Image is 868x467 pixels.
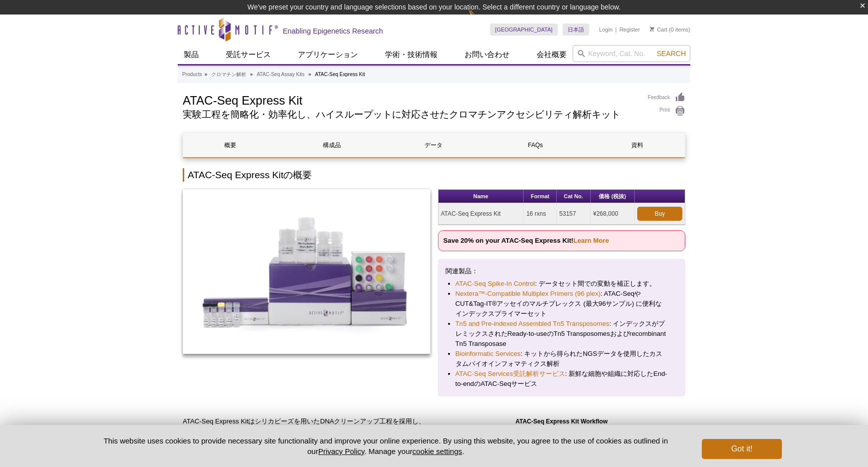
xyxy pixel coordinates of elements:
a: Buy [637,207,682,221]
a: データ [386,133,481,157]
a: Nextera™-Compatible Multiplex Primers (96 plex) [456,289,601,299]
a: Print [648,106,685,117]
th: 価格 (税抜) [591,190,635,203]
span: Search [657,50,686,58]
a: 学術・技術情報 [379,45,444,64]
h1: ATAC-Seq Express Kit [183,92,638,107]
td: ATAC-Seq Express Kit [439,203,524,225]
a: Products [182,70,202,79]
li: ATAC-Seq Express Kit [315,72,365,77]
a: クロマチン解析 [211,70,246,79]
a: 会社概要 [531,45,573,64]
td: ¥268,000 [591,203,635,225]
li: » [308,72,311,77]
a: 日本語 [563,24,589,36]
h2: Enabling Epigenetics Research [283,27,383,36]
strong: Save 20% on your ATAC-Seq Express Kit! [444,237,609,244]
li: » [204,72,207,77]
a: 概要 [183,133,277,157]
a: Bioinformatic Services [456,349,521,359]
a: 製品 [178,45,205,64]
input: Keyword, Cat. No. [573,45,690,62]
button: Search [654,49,689,58]
td: 53157 [557,203,590,225]
a: [GEOGRAPHIC_DATA] [490,24,558,36]
button: cookie settings [412,447,462,455]
h2: 実験工程を簡略化・効率化し、ハイスループットに対応させたクロマチンアクセシビリティ解析キット [183,110,638,119]
p: This website uses cookies to provide necessary site functionality and improve your online experie... [86,435,685,456]
strong: ATAC-Seq Express Kit Workflow [516,418,608,425]
a: 資料 [590,133,684,157]
li: : データセット間での変動を補正します。 [456,279,668,289]
a: お問い合わせ [459,45,516,64]
a: Feedback [648,92,685,103]
a: Tn5 and Pre-indexed Assembled Tn5 Transposomes [456,319,610,329]
td: 16 rxns [524,203,557,225]
li: : ATAC-SeqやCUT&Tag-IT®アッセイのマルチプレックス (最大96サンプル) に便利なインデックスプライマーセット [456,289,668,319]
p: 関連製品： [446,266,678,276]
a: ATAC-Seq Assay Kits [257,70,304,79]
button: Got it! [702,439,782,459]
a: Register [619,26,640,33]
img: ATAC-Seq Express Kit [183,189,430,354]
a: Cart [650,26,667,33]
img: Your Cart [650,27,654,32]
a: ATAC-Seq Services受託解析サービス [456,369,565,379]
a: アプリケーション [292,45,364,64]
th: Name [439,190,524,203]
a: Learn More [573,237,609,244]
li: : キットから得られたNGSデータを使用したカスタムバイオインフォマティクス解析 [456,349,668,369]
a: ATAC-Seq Spike-In Control [456,279,535,289]
a: 構成品 [285,133,379,157]
li: | [615,24,617,36]
th: Format [524,190,557,203]
img: Change Here [468,8,495,31]
li: : インデックスがプレミックスされたReady-to-useのTn5 Transposomesおよびrecombinant Tn5 Transposase [456,319,668,349]
li: » [250,72,253,77]
th: Cat No. [557,190,590,203]
li: : 新鮮な細胞や組織に対応したEnd-to-endのATAC-Seqサービス [456,369,668,389]
a: Login [599,26,613,33]
h2: ATAC-Seq Express Kitの概要 [183,168,685,182]
a: FAQs [489,133,583,157]
a: Privacy Policy [318,447,364,455]
li: (0 items) [650,24,690,36]
a: 受託サービス [220,45,277,64]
